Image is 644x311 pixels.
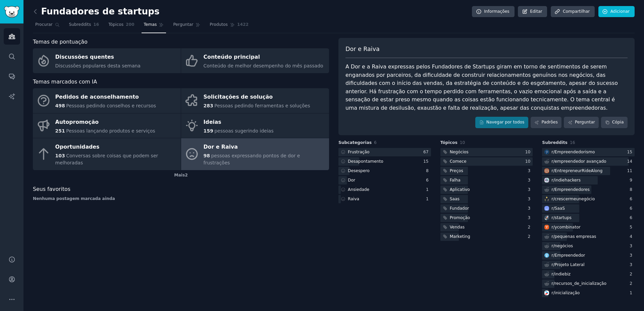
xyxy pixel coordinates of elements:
font: 14 [627,159,632,164]
a: Discussões quentesDiscussões populares desta semana [33,48,181,73]
font: Ansiedade [348,187,369,192]
a: indiehackersr/indiehackers9 [542,176,635,185]
font: 6 [374,140,377,145]
font: 1 [426,197,429,201]
a: Solicitações de solução283Pessoas pedindo ferramentas e soluções [181,88,329,113]
a: Desapontamento15 [338,157,431,166]
a: Empreendedorismor/Empreendedorismo15 [542,148,635,156]
font: Dor e Raiva [204,144,238,150]
img: Logotipo do GummySearch [4,6,19,18]
font: 103 [55,153,65,158]
font: 10 [525,150,531,154]
a: Informações [472,6,515,17]
font: Comece [450,159,467,164]
font: Pessoas pedindo conselhos e recursos [66,103,156,108]
a: Temas [142,19,166,33]
font: Perguntar [173,22,193,27]
font: Seus favoritos [33,186,70,192]
a: Editar [518,6,547,17]
font: 2 [630,281,632,286]
font: 16 [93,22,99,27]
a: r/pequenas empresas4 [542,232,635,241]
font: r/ [551,168,554,173]
a: Procurar [33,19,62,33]
font: r/ [551,225,554,229]
font: Discussões populares desta semana [55,63,141,68]
font: Fundador [450,206,469,211]
a: ycombinatorr/ycombinator5 [542,223,635,231]
img: Empreendedor [544,253,549,258]
font: Adicionar [610,9,630,14]
a: Promoção3 [440,214,533,222]
font: 3 [528,206,531,211]
font: 15 [627,150,632,154]
a: r/indiebiz2 [542,270,635,278]
font: 3 [630,253,632,258]
font: Cópia [612,120,624,124]
font: Temas de pontuação [33,39,88,45]
a: Negócios10 [440,148,533,156]
font: Subreddits [69,22,91,27]
img: comece [544,291,549,295]
font: Pedidos de aconselhamento [55,94,139,100]
font: Temas marcados com IA [33,79,97,85]
font: ycombinator [555,225,581,229]
font: pessoas expressando pontos de dor e frustrações [204,153,300,165]
a: Fundador3 [440,204,533,213]
font: indiehackers [555,178,581,183]
font: crescermeunegócio [555,197,595,201]
a: Conteúdo principalConteúdo de melhor desempenho do mês passado [181,48,329,73]
font: Compartilhar [563,9,590,14]
font: Negócios [450,150,469,154]
font: Pessoas pedindo ferramentas e soluções [214,103,310,108]
font: Produtos [210,22,228,27]
font: pessoas sugerindo ideias [214,128,273,134]
a: Desespero8 [338,167,431,175]
a: Ideias159pessoas sugerindo ideias [181,113,329,138]
font: r/ [551,272,554,276]
font: Ideias [204,119,221,125]
font: empreendedor avançado [555,159,606,164]
a: Navegar por todos [475,117,528,128]
font: Fundadores de startups [41,6,160,16]
a: Vendas2 [440,223,533,231]
font: Dor [348,178,355,183]
font: r/ [551,234,554,239]
font: Empreendedor [555,253,585,258]
font: 3 [630,262,632,267]
a: Produtos1422 [207,19,251,33]
font: Padrões [541,120,557,124]
font: Temas [144,22,157,27]
font: 2 [528,225,531,229]
a: crescer meu negócior/crescermeunegócio6 [542,195,635,203]
a: Aplicativo3 [440,186,533,194]
img: EmpreendedorRideAlong [544,168,549,173]
font: 2 [185,173,188,177]
font: 5 [630,225,632,229]
font: r/ [551,187,554,192]
font: negócios [555,244,573,248]
font: Discussões quentes [55,54,114,60]
a: Falha3 [440,176,533,185]
a: Pedidos de aconselhamento498Pessoas pedindo conselhos e recursos [33,88,181,113]
font: Desapontamento [348,159,383,164]
font: r/ [551,215,554,220]
font: Perguntar [575,120,595,124]
font: r/ [551,150,554,154]
font: 6 [630,206,632,211]
a: Subreddits16 [67,19,102,33]
font: 10 [525,159,531,164]
font: Desespero [348,168,370,173]
font: Tópicos [108,22,123,27]
a: Padrões [531,117,561,128]
font: Nenhuma postagem marcada ainda [33,196,115,201]
font: Empreendedorismo [555,150,595,154]
font: Marketing [450,234,470,239]
font: 98 [204,153,210,158]
a: startupsr/startups6 [542,214,635,222]
font: 3 [528,178,531,183]
font: 283 [204,103,213,108]
a: Raiva1 [338,195,431,203]
font: Projeto Lateral [555,262,585,267]
a: r/Empreendedores8 [542,186,635,194]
